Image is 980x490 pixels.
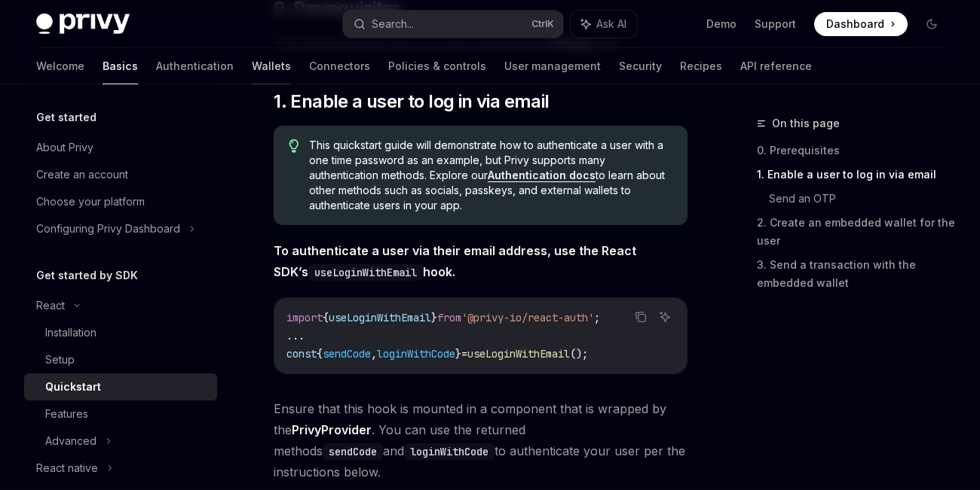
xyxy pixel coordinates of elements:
strong: To authenticate a user via their email address, use the React SDK’s hook. [274,243,636,279]
a: User management [504,48,601,84]
div: React native [36,459,98,477]
a: Recipes [680,48,722,84]
div: Search... [372,15,414,33]
span: 1. Enable a user to log in via email [274,90,549,114]
span: Dashboard [826,17,884,32]
div: Create an account [36,166,128,184]
a: Features [24,400,217,428]
span: ... [286,329,305,342]
a: About Privy [24,134,217,161]
a: Dashboard [814,12,908,36]
span: This quickstart guide will demonstrate how to authenticate a user with a one time password as an ... [309,138,672,213]
span: sendCode [323,347,371,361]
div: About Privy [36,138,93,157]
a: 2. Create an embedded wallet for the user [757,211,956,253]
a: Security [619,48,662,84]
span: } [431,311,437,324]
img: dark logo [36,14,130,35]
span: } [455,347,461,361]
span: { [323,311,329,324]
a: 0. Prerequisites [757,138,956,163]
span: loginWithCode [377,347,455,361]
code: useLoginWithEmail [308,264,423,281]
div: React [36,297,65,315]
span: Ctrl K [531,18,554,30]
button: Ask AI [571,11,637,38]
span: import [286,311,323,324]
button: Ask AI [655,307,675,327]
span: (); [570,347,588,361]
h5: Get started [36,108,96,126]
div: Configuring Privy Dashboard [36,220,180,238]
span: useLoginWithEmail [329,311,431,324]
a: 3. Send a transaction with the embedded wallet [757,253,956,295]
a: 1. Enable a user to log in via email [757,163,956,187]
span: On this page [772,114,840,132]
div: Setup [45,351,75,369]
a: Basics [103,48,138,84]
div: Quickstart [45,378,101,396]
a: Authentication docs [488,169,596,182]
svg: Tip [289,139,299,153]
a: Installation [24,319,217,346]
button: Toggle dark mode [920,12,944,36]
a: Setup [24,346,217,373]
code: sendCode [323,443,383,460]
span: = [461,347,467,361]
a: Authentication [156,48,234,84]
a: Wallets [252,48,291,84]
span: useLoginWithEmail [467,347,570,361]
a: Demo [706,17,737,32]
span: , [371,347,377,361]
a: Choose your platform [24,188,217,215]
span: Ask AI [596,17,626,32]
button: Copy the contents from the code block [631,307,651,327]
div: Installation [45,324,96,342]
span: { [317,347,323,361]
a: Quickstart [24,373,217,400]
span: ; [594,311,600,324]
button: Search...CtrlK [343,11,564,38]
span: from [437,311,461,324]
span: Ensure that this hook is mounted in a component that is wrapped by the . You can use the returned... [274,398,688,482]
code: loginWithCode [404,443,495,460]
div: Features [45,405,88,423]
span: const [286,347,317,361]
a: Connectors [309,48,370,84]
a: API reference [740,48,812,84]
a: Welcome [36,48,84,84]
a: Send an OTP [769,187,956,211]
a: Create an account [24,161,217,188]
span: '@privy-io/react-auth' [461,311,594,324]
div: Advanced [45,432,96,450]
div: Choose your platform [36,193,145,211]
a: Policies & controls [388,48,486,84]
a: Support [755,17,796,32]
a: PrivyProvider [292,422,372,438]
h5: Get started by SDK [36,266,138,285]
